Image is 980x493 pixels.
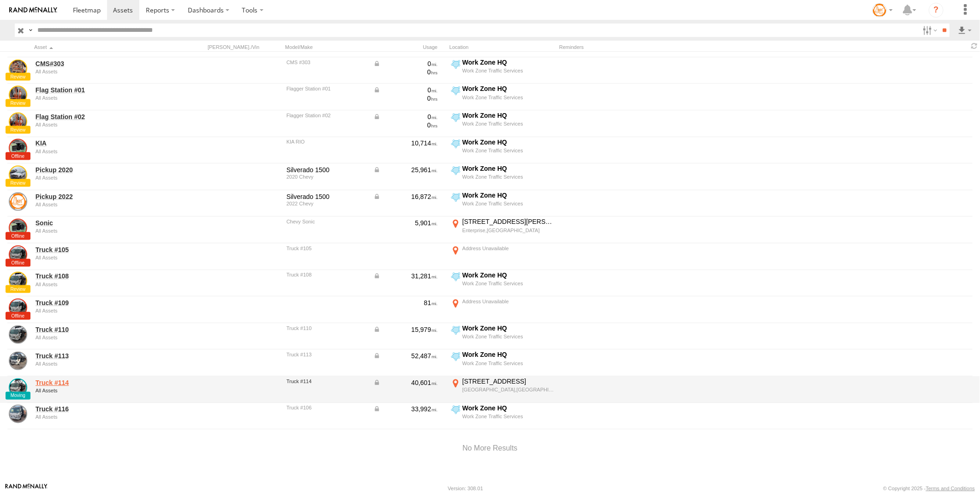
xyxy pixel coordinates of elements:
div: 5,901 [373,219,438,227]
label: Export results as... [957,24,973,37]
div: Model/Make [285,44,368,50]
div: Work Zone Traffic Services [462,413,554,420]
div: Work Zone HQ [462,271,554,279]
div: Reminders [559,44,707,50]
a: Truck #113 [36,352,162,360]
div: undefined [36,361,162,367]
div: [STREET_ADDRESS][PERSON_NAME] [462,217,554,226]
div: Data from Vehicle CANbus [373,379,438,387]
a: CMS#303 [36,60,162,68]
div: Work Zone HQ [462,191,554,199]
div: Work Zone HQ [462,58,554,66]
div: Click to Sort [34,44,163,50]
label: Click to View Current Location [449,111,556,136]
a: View Asset Details [9,379,27,397]
div: 2022 Chevy [287,201,367,206]
div: 0 [373,121,438,129]
div: Location [449,44,556,50]
div: Work Zone Traffic Services [462,280,554,287]
a: Pickup 2020 [36,166,162,174]
div: Tommy Stauffer [869,3,896,17]
div: [STREET_ADDRESS] [462,377,554,385]
img: rand-logo.svg [9,7,57,13]
div: Enterprise,[GEOGRAPHIC_DATA] [462,227,554,234]
div: Work Zone Traffic Services [462,174,554,180]
a: Terms and Conditions [926,486,975,491]
div: Data from Vehicle CANbus [373,60,438,68]
a: View Asset Details [9,272,27,290]
a: KIA [36,139,162,147]
div: undefined [36,282,162,287]
div: Flagger Station #02 [287,113,367,118]
div: undefined [36,388,162,393]
div: Data from Vehicle CANbus [373,405,438,413]
label: Click to View Current Location [449,138,556,163]
label: Click to View Current Location [449,271,556,296]
div: undefined [36,228,162,234]
a: View Asset Details [9,60,27,78]
a: Truck #110 [36,325,162,334]
div: Truck #114 [287,379,367,384]
a: Pickup 2022 [36,192,162,201]
div: Work Zone HQ [462,164,554,173]
div: Truck #108 [287,272,367,277]
div: KIA RIO [287,139,367,144]
label: Click to View Current Location [449,244,556,269]
a: View Asset Details [9,405,27,423]
div: Work Zone Traffic Services [462,360,554,367]
div: Usage [372,44,446,50]
div: 0 [373,68,438,76]
label: Click to View Current Location [449,404,556,429]
div: [PERSON_NAME]./Vin [208,44,281,50]
div: Data from Vehicle CANbus [373,192,438,201]
div: © Copyright 2025 - [883,486,975,491]
div: Work Zone Traffic Services [462,120,554,127]
a: View Asset Details [9,299,27,317]
div: Chevy Sonic [287,219,367,224]
label: Click to View Current Location [449,297,556,322]
a: View Asset Details [9,86,27,104]
a: Flag Station #01 [36,86,162,94]
div: Work Zone Traffic Services [462,94,554,101]
a: Truck #109 [36,299,162,307]
label: Click to View Current Location [449,191,556,216]
a: View Asset Details [9,325,27,344]
div: undefined [36,202,162,207]
div: undefined [36,175,162,180]
div: undefined [36,122,162,127]
a: Truck #114 [36,379,162,387]
div: Truck #110 [287,325,367,331]
div: Data from Vehicle CANbus [373,113,438,121]
a: Visit our Website [5,484,48,493]
div: [GEOGRAPHIC_DATA],[GEOGRAPHIC_DATA] [462,386,554,393]
div: undefined [36,149,162,154]
span: Refresh [969,42,980,50]
div: Work Zone Traffic Services [462,200,554,207]
label: Click to View Current Location [449,324,556,349]
div: Work Zone HQ [462,404,554,412]
i: ? [929,3,944,18]
a: View Asset Details [9,166,27,184]
div: undefined [36,308,162,313]
a: Flag Station #02 [36,113,162,121]
a: View Asset Details [9,139,27,157]
div: Work Zone HQ [462,111,554,120]
a: Truck #105 [36,246,162,254]
div: Work Zone HQ [462,138,554,146]
div: Work Zone HQ [462,84,554,93]
div: CMS #303 [287,60,367,65]
div: Work Zone HQ [462,350,554,359]
a: View Asset Details [9,192,27,211]
label: Click to View Current Location [449,58,556,83]
label: Click to View Current Location [449,217,556,242]
div: 10,714 [373,139,438,147]
div: 0 [373,94,438,102]
div: Flagger Station #01 [287,86,367,91]
div: undefined [36,69,162,74]
a: View Asset Details [9,113,27,131]
div: Data from Vehicle CANbus [373,325,438,334]
div: Data from Vehicle CANbus [373,272,438,280]
a: View Asset Details [9,219,27,237]
label: Click to View Current Location [449,377,556,402]
div: Truck #105 [287,246,367,251]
